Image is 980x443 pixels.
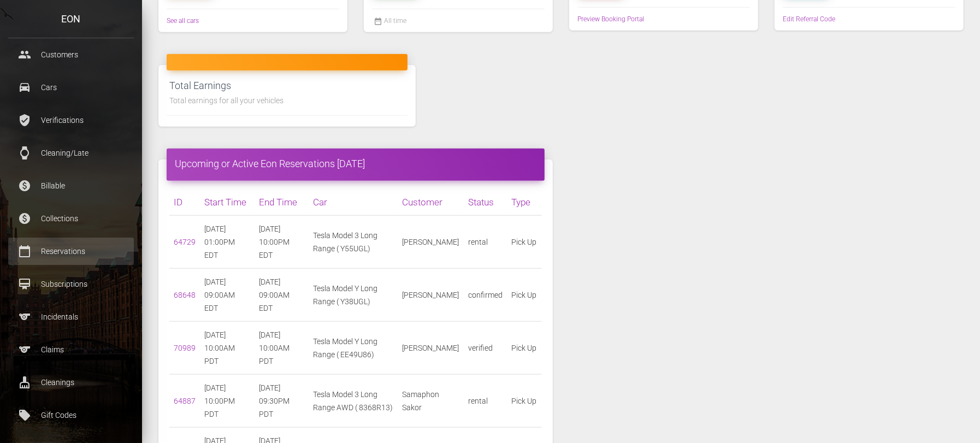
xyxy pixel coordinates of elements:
[200,215,255,268] td: [DATE] 01:00PM EDT
[8,336,134,363] a: sports Claims
[464,374,507,427] td: rental
[8,238,134,265] a: calendar_today Reservations
[309,189,398,216] th: Car
[8,205,134,232] a: paid Collections
[169,94,405,107] p: Total earnings for all your vehicles
[507,321,542,374] td: Pick Up
[16,210,126,227] p: Collections
[16,407,126,423] p: Gift Codes
[464,268,507,321] td: confirmed
[200,374,255,427] td: [DATE] 10:00PM PDT
[507,189,542,216] th: Type
[398,321,464,374] td: [PERSON_NAME]
[507,215,542,268] td: Pick Up
[16,46,126,63] p: Customers
[16,79,126,96] p: Cars
[255,215,309,268] td: [DATE] 10:00PM EDT
[8,107,134,134] a: verified_user Verifications
[398,215,464,268] td: [PERSON_NAME]
[174,238,196,246] a: 64729
[16,309,126,325] p: Incidentals
[309,268,398,321] td: Tesla Model Y Long Range ( Y38UGL)
[8,270,134,298] a: card_membership Subscriptions
[309,321,398,374] td: Tesla Model Y Long Range ( EE49U86)
[8,172,134,199] a: paid Billable
[507,268,542,321] td: Pick Up
[174,291,196,299] a: 68648
[464,215,507,268] td: rental
[309,215,398,268] td: Tesla Model 3 Long Range ( Y55UGL)
[255,189,309,216] th: End Time
[255,321,309,374] td: [DATE] 10:00AM PDT
[8,303,134,330] a: sports Incidentals
[200,321,255,374] td: [DATE] 10:00AM PDT
[8,41,134,68] a: people Customers
[200,189,255,216] th: Start Time
[398,374,464,427] td: Samaphon Sakor
[464,189,507,216] th: Status
[200,268,255,321] td: [DATE] 09:00AM EDT
[8,139,134,167] a: watch Cleaning/Late
[255,374,309,427] td: [DATE] 09:30PM PDT
[577,13,644,25] a: Preview Booking Portal
[783,13,835,25] a: Edit Referral Code
[398,268,464,321] td: [PERSON_NAME]
[169,189,200,216] th: ID
[174,397,196,405] a: 64887
[167,15,199,27] a: See all cars
[16,243,126,259] p: Reservations
[398,189,464,216] th: Customer
[255,268,309,321] td: [DATE] 09:00AM EDT
[464,321,507,374] td: verified
[16,341,126,358] p: Claims
[309,374,398,427] td: Tesla Model 3 Long Range AWD ( 8368R13)
[16,112,126,128] p: Verifications
[169,79,405,92] h4: Total Earnings
[16,276,126,292] p: Subscriptions
[372,15,406,27] div: All time
[175,157,536,170] h4: Upcoming or Active Eon Reservations [DATE]
[8,401,134,429] a: local_offer Gift Codes
[507,374,542,427] td: Pick Up
[16,145,126,161] p: Cleaning/Late
[374,17,382,29] i: date_range
[8,369,134,396] a: cleaning_services Cleanings
[16,374,126,391] p: Cleanings
[174,344,196,352] a: 70989
[16,178,126,194] p: Billable
[8,74,134,101] a: drive_eta Cars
